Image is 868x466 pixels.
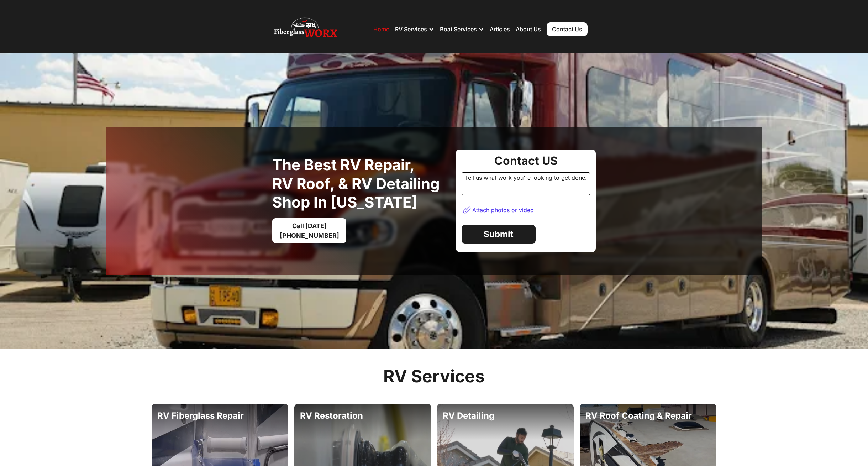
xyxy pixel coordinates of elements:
[373,26,389,33] a: Home
[462,155,590,167] div: Contact US
[490,26,510,33] a: Articles
[272,156,450,212] h1: The best RV Repair, RV Roof, & RV Detailing Shop in [US_STATE]
[440,26,477,33] div: Boat Services
[516,26,541,33] a: About Us
[547,22,588,36] a: Contact Us
[272,218,346,243] a: Call [DATE][PHONE_NUMBER]
[274,15,337,43] img: Fiberglass Worx - RV and Boat repair, RV Roof, RV and Boat Detailing Company Logo
[462,172,590,195] div: Tell us what work you're looking to get done.
[472,206,534,214] div: Attach photos or video
[383,366,485,387] h2: RV Services
[395,26,427,33] div: RV Services
[462,225,536,244] a: Submit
